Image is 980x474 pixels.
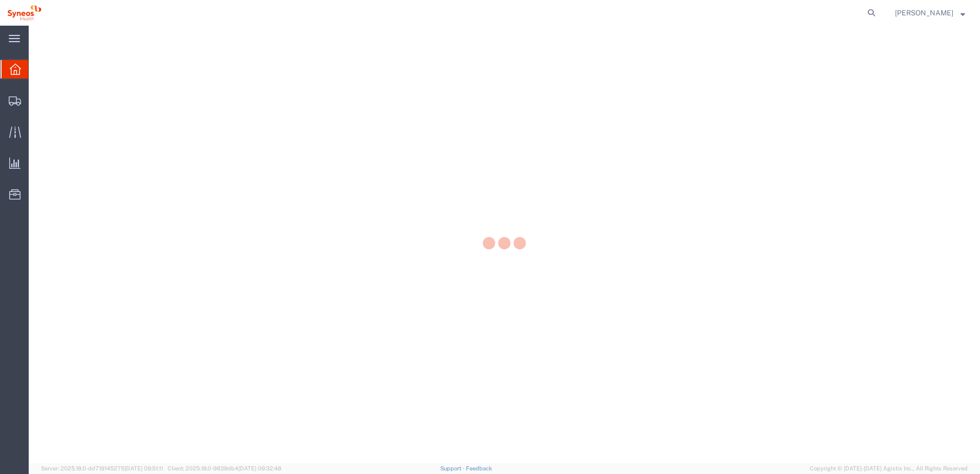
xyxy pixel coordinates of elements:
[125,465,163,471] span: [DATE] 09:51:11
[168,465,281,471] span: Client: 2025.18.0-9839db4
[41,465,163,471] span: Server: 2025.18.0-dd719145275
[238,465,281,471] span: [DATE] 09:32:48
[894,7,966,19] button: [PERSON_NAME]
[466,465,492,471] a: Feedback
[7,5,42,21] img: logo
[440,465,466,471] a: Support
[810,464,968,473] span: Copyright © [DATE]-[DATE] Agistix Inc., All Rights Reserved
[895,7,953,18] span: Natan Tateishi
